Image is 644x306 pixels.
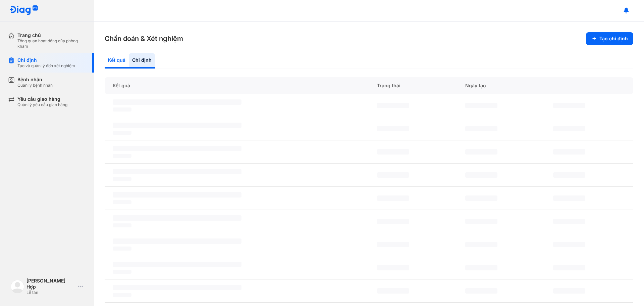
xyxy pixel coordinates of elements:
[377,149,409,155] span: ‌
[377,126,409,131] span: ‌
[113,262,241,267] span: ‌
[17,102,67,107] div: Quản lý yêu cầu giao hàng
[9,5,38,16] img: logo
[553,195,585,201] span: ‌
[129,53,155,69] div: Chỉ định
[465,265,497,270] span: ‌
[553,149,585,155] span: ‌
[377,195,409,201] span: ‌
[553,242,585,247] span: ‌
[17,96,67,102] div: Yêu cầu giao hàng
[11,280,24,293] img: logo
[377,242,409,247] span: ‌
[457,77,545,94] div: Ngày tạo
[26,290,75,295] div: Lễ tân
[586,32,633,45] button: Tạo chỉ định
[465,219,497,224] span: ‌
[113,270,131,274] span: ‌
[465,288,497,294] span: ‌
[17,38,86,49] div: Tổng quan hoạt động của phòng khám
[113,131,131,135] span: ‌
[113,285,241,290] span: ‌
[113,223,131,227] span: ‌
[17,63,75,69] div: Tạo và quản lý đơn xét nghiệm
[113,215,241,221] span: ‌
[105,53,129,69] div: Kết quả
[465,195,497,201] span: ‌
[17,57,75,63] div: Chỉ định
[113,200,131,204] span: ‌
[113,154,131,158] span: ‌
[465,242,497,247] span: ‌
[113,123,241,128] span: ‌
[553,126,585,131] span: ‌
[105,77,369,94] div: Kết quả
[105,34,183,43] h3: Chẩn đoán & Xét nghiệm
[377,172,409,178] span: ‌
[113,192,241,198] span: ‌
[113,247,131,251] span: ‌
[17,77,53,83] div: Bệnh nhân
[113,238,241,244] span: ‌
[465,149,497,155] span: ‌
[113,169,241,174] span: ‌
[26,278,75,290] div: [PERSON_NAME] Hợp
[553,172,585,178] span: ‌
[113,99,241,105] span: ‌
[553,288,585,294] span: ‌
[553,219,585,224] span: ‌
[377,265,409,270] span: ‌
[113,146,241,151] span: ‌
[113,177,131,181] span: ‌
[17,83,53,88] div: Quản lý bệnh nhân
[17,32,86,38] div: Trang chủ
[113,107,131,112] span: ‌
[553,265,585,270] span: ‌
[553,103,585,108] span: ‌
[369,77,457,94] div: Trạng thái
[377,103,409,108] span: ‌
[465,126,497,131] span: ‌
[377,288,409,294] span: ‌
[377,219,409,224] span: ‌
[113,293,131,297] span: ‌
[465,172,497,178] span: ‌
[465,103,497,108] span: ‌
